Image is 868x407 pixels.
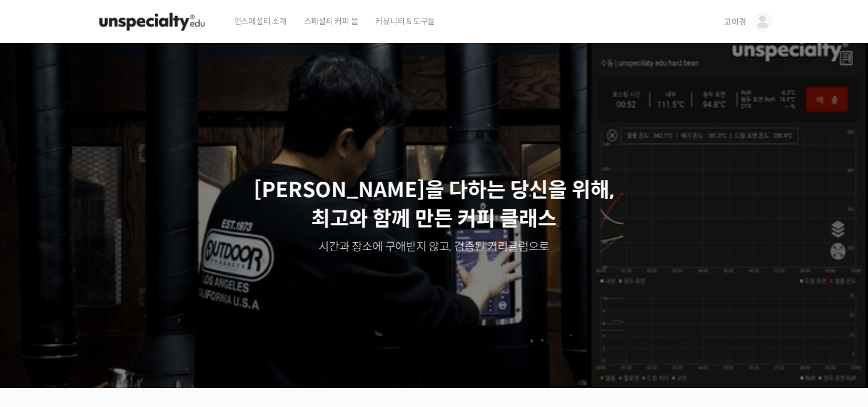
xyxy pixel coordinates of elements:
p: [PERSON_NAME]을 다하는 당신을 위해, 최고와 함께 만든 커피 클래스 [11,176,857,234]
span: 고미경 [724,17,746,27]
p: 시간과 장소에 구애받지 않고, 검증된 커리큘럼으로 [11,239,857,255]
